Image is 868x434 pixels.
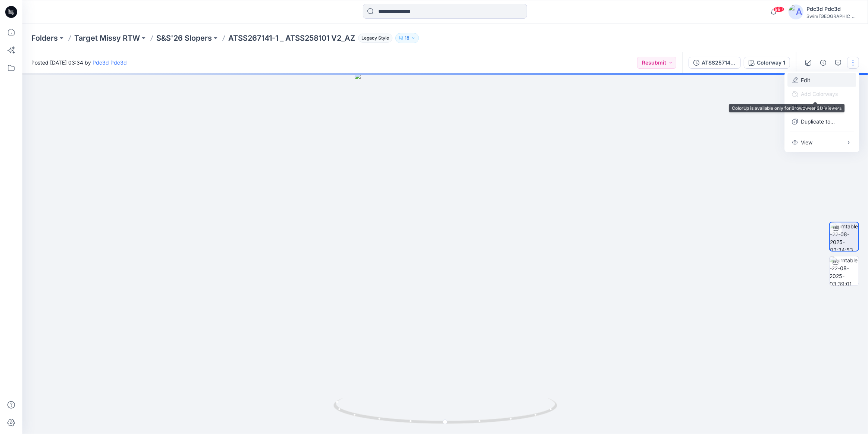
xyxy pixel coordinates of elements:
[801,104,843,112] p: Add to Collection
[228,33,355,43] p: ATSS267141-1 _ ATSS258101 V2_AZ
[757,59,785,67] div: Colorway 1
[31,59,127,66] span: Posted [DATE] 03:34 by
[355,33,392,43] button: Legacy Style
[773,6,784,12] span: 99+
[801,138,812,146] p: View
[702,59,736,67] div: ATSS257141J_ATSS258101 V2 GC EDIT07
[93,59,127,66] a: Pdc3d Pdc3d
[830,256,859,285] img: turntable-22-08-2025-03:39:01
[744,57,790,69] button: Colorway 1
[358,34,392,43] span: Legacy Style
[156,33,212,43] a: S&S'26 Slopers
[689,57,741,69] button: ATSS257141J_ATSS258101 V2 GC EDIT07
[405,34,410,42] p: 18
[801,76,810,84] a: Edit
[789,4,803,19] img: avatar
[395,33,419,43] button: 18
[31,33,58,43] a: Folders
[817,57,829,69] button: Details
[801,118,835,125] p: Duplicate to...
[806,4,859,13] div: Pdc3d Pdc3d
[830,222,858,251] img: turntable-22-08-2025-03:34:53
[806,13,859,19] div: Swim [GEOGRAPHIC_DATA]
[74,33,140,43] a: Target Missy RTW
